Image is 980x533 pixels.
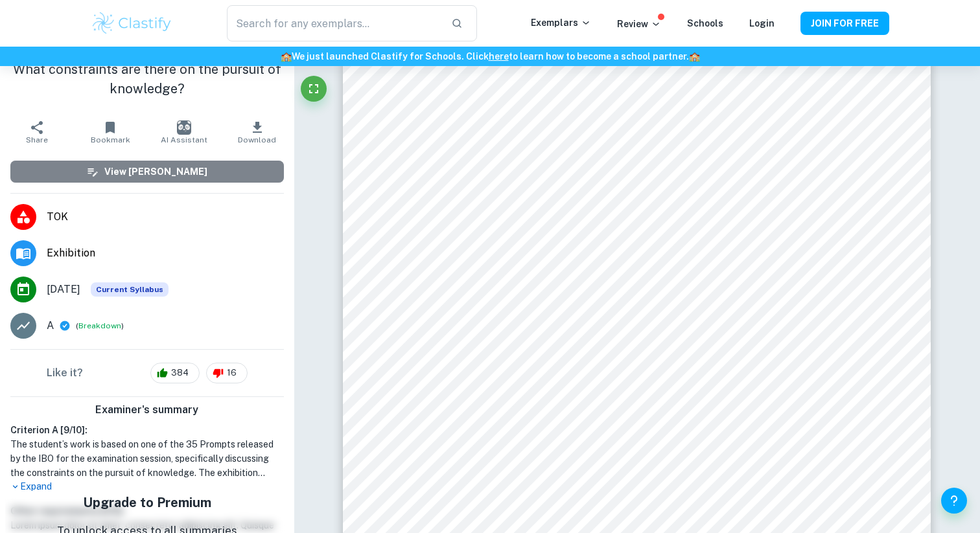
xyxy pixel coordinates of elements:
[177,120,191,135] img: AI Assistant
[91,10,173,36] img: Clastify logo
[687,18,723,28] a: Schools
[57,493,237,512] h5: Upgrade to Premium
[10,480,284,493] p: Expand
[10,423,284,437] h6: Criterion A [ 9 / 10 ]:
[617,17,661,31] p: Review
[47,209,284,225] span: TOK
[10,437,284,480] h1: The student’s work is based on one of the 35 Prompts released by the IBO for the examination sess...
[281,51,292,62] span: 🏫
[689,51,700,62] span: 🏫
[47,318,54,334] p: A
[238,135,276,144] span: Download
[147,114,220,150] button: AI Assistant
[749,18,775,28] a: Login
[47,245,284,261] span: Exhibition
[5,402,289,418] h6: Examiner's summary
[161,135,207,144] span: AI Assistant
[26,135,48,144] span: Share
[78,320,121,332] button: Breakdown
[220,114,294,150] button: Download
[47,282,80,297] span: [DATE]
[150,363,200,383] div: 384
[227,5,441,41] input: Search for any exemplars...
[164,367,196,380] span: 384
[3,49,977,63] h6: We just launched Clastify for Schools. Click to learn how to become a school partner.
[47,365,83,381] h6: Like it?
[76,320,124,332] span: ( )
[10,60,284,98] h1: What constraints are there on the pursuit of knowledge?
[91,135,130,144] span: Bookmark
[206,363,248,383] div: 16
[73,114,146,150] button: Bookmark
[91,282,169,297] span: Current Syllabus
[220,367,244,380] span: 16
[91,282,169,297] div: This exemplar is based on the current syllabus. Feel free to refer to it for inspiration/ideas wh...
[489,51,509,62] a: here
[941,488,967,514] button: Help and Feedback
[301,76,327,102] button: Fullscreen
[104,164,207,179] h6: View [PERSON_NAME]
[800,12,889,35] button: JOIN FOR FREE
[10,161,284,183] button: View [PERSON_NAME]
[531,16,591,30] p: Exemplars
